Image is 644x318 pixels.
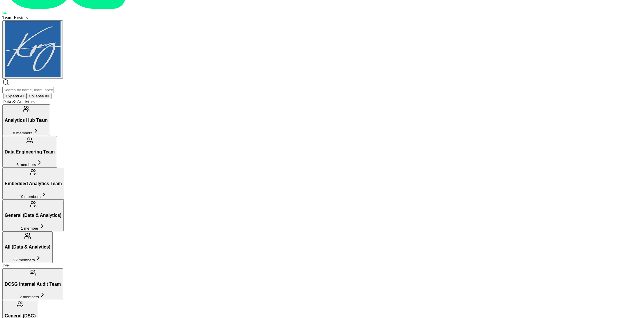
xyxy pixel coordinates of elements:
button: Analytics Hub Team8 members [2,104,50,136]
h3: Analytics Hub Team [5,118,48,123]
button: Data Engineering Team6 members [2,136,57,168]
input: Search by name, team, specialty, or title... [2,87,54,93]
span: 8 members [13,131,33,135]
h3: DCSG Internal Audit Team [5,282,61,287]
span: 2 members [19,295,39,299]
h3: Embedded Analytics Team [5,181,62,186]
button: General (Data & Analytics)1 member [2,200,64,231]
button: Expand All [3,93,26,99]
button: Collapse All [26,93,52,99]
span: Team Rosters [2,15,28,20]
h3: Data Engineering Team [5,149,55,155]
span: DSG [2,263,12,268]
button: Embedded Analytics Team10 members [2,168,64,199]
span: 1 member [21,226,38,231]
h3: All (Data & Analytics) [5,244,50,250]
span: 10 members [19,194,40,199]
span: 6 members [17,162,36,167]
span: 22 members [13,258,35,262]
button: All (Data & Analytics)22 members [2,231,53,263]
span: Data & Analytics [2,99,35,104]
h3: General (Data & Analytics) [5,213,61,218]
button: DCSG Internal Audit Team2 members [2,268,63,300]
